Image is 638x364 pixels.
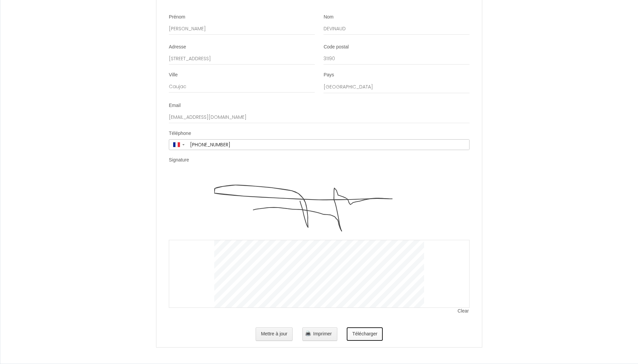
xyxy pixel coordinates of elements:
span: Clear [458,308,470,315]
label: Signature [169,157,189,163]
input: +33 6 12 34 56 78 [188,140,469,150]
label: Téléphone [169,130,191,137]
label: Email [169,102,181,109]
label: Prénom [169,14,185,21]
span: Imprimer [313,331,332,336]
label: Adresse [169,44,186,50]
button: Imprimer [302,327,337,341]
span: ▼ [182,143,185,146]
label: Ville [169,72,178,78]
img: printer.png [305,331,311,336]
button: Télécharger [347,327,383,341]
label: Nom [324,14,334,21]
label: Pays [324,72,334,78]
label: Code postal [324,44,349,50]
button: Mettre à jour [256,327,293,341]
img: signature [214,173,424,240]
